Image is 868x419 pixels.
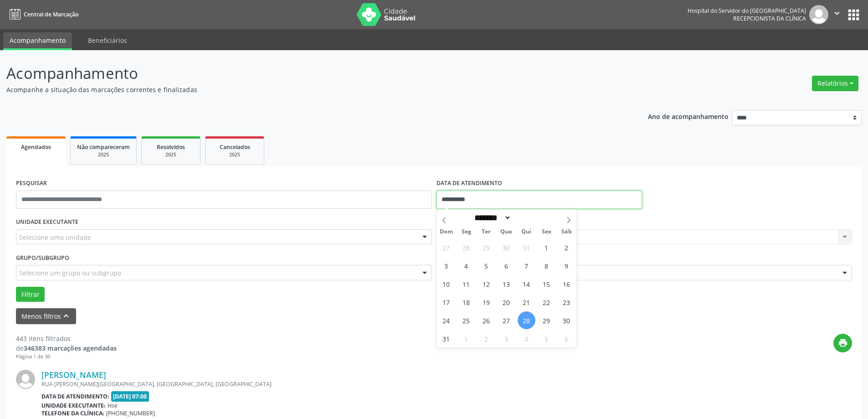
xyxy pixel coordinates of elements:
[16,343,117,353] div: de
[41,393,109,400] b: Data de atendimento:
[648,110,729,122] p: Ano de acompanhamento
[558,257,575,274] span: Agosto 9, 2025
[538,275,555,293] span: Agosto 15, 2025
[498,293,515,311] span: Agosto 20, 2025
[478,257,495,274] span: Agosto 5, 2025
[812,76,858,91] button: Relatórios
[437,238,455,256] span: Julho 27, 2025
[41,370,106,380] a: [PERSON_NAME]
[457,275,475,293] span: Agosto 11, 2025
[838,338,848,348] i: print
[16,176,47,191] label: PESQUISAR
[538,311,555,329] span: Agosto 29, 2025
[518,311,535,329] span: Agosto 28, 2025
[19,233,91,242] span: Selecione uma unidade
[212,151,257,158] div: 2025
[516,229,536,235] span: Qui
[498,311,515,329] span: Agosto 27, 2025
[16,370,35,389] img: img
[6,62,605,85] p: Acompanhamento
[437,176,502,191] label: DATA DE ATENDIMENTO
[16,251,69,265] label: Grupo/Subgrupo
[518,275,535,293] span: Agosto 14, 2025
[476,229,496,235] span: Ter
[457,238,475,256] span: Julho 28, 2025
[220,143,250,151] span: Cancelados
[478,330,495,347] span: Setembro 2, 2025
[16,308,76,324] button: Menos filtroskeyboard_arrow_up
[538,238,555,256] span: Agosto 1, 2025
[457,330,475,347] span: Setembro 1, 2025
[106,409,155,417] span: [PHONE_NUMBER]
[77,151,130,158] div: 2025
[157,143,185,151] span: Resolvidos
[478,238,495,256] span: Julho 29, 2025
[538,330,555,347] span: Setembro 5, 2025
[498,257,515,274] span: Agosto 6, 2025
[733,15,806,22] span: Recepcionista da clínica
[511,213,541,222] input: Year
[61,311,71,321] i: keyboard_arrow_up
[536,229,556,235] span: Sex
[518,330,535,347] span: Setembro 4, 2025
[457,293,475,311] span: Agosto 18, 2025
[437,330,455,347] span: Agosto 31, 2025
[437,257,455,274] span: Agosto 3, 2025
[809,5,828,24] img: img
[498,275,515,293] span: Agosto 13, 2025
[437,229,457,235] span: Dom
[518,257,535,274] span: Agosto 7, 2025
[82,32,134,48] a: Beneficiários
[457,311,475,329] span: Agosto 25, 2025
[518,293,535,311] span: Agosto 21, 2025
[437,311,455,329] span: Agosto 24, 2025
[518,238,535,256] span: Julho 31, 2025
[498,238,515,256] span: Julho 30, 2025
[558,293,575,311] span: Agosto 23, 2025
[558,330,575,347] span: Setembro 6, 2025
[41,402,106,409] b: Unidade executante:
[832,8,842,18] i: 
[16,287,45,302] button: Filtrar
[16,353,117,361] div: Página 1 de 30
[538,257,555,274] span: Agosto 8, 2025
[77,143,130,151] span: Não compareceram
[148,151,194,158] div: 2025
[828,5,846,24] button: 
[437,293,455,311] span: Agosto 17, 2025
[496,229,516,235] span: Qua
[6,7,78,22] a: Central de Marcação
[19,268,121,278] span: Selecione um grupo ou subgrupo
[556,229,576,235] span: Sáb
[24,344,117,352] strong: 346383 marcações agendadas
[558,275,575,293] span: Agosto 16, 2025
[478,293,495,311] span: Agosto 19, 2025
[108,402,118,409] span: Hse
[498,330,515,347] span: Setembro 3, 2025
[478,311,495,329] span: Agosto 26, 2025
[846,7,862,23] button: apps
[558,311,575,329] span: Agosto 30, 2025
[472,213,512,222] select: Month
[457,257,475,274] span: Agosto 4, 2025
[538,293,555,311] span: Agosto 22, 2025
[21,143,51,151] span: Agendados
[437,275,455,293] span: Agosto 10, 2025
[688,7,806,15] div: Hospital do Servidor do [GEOGRAPHIC_DATA]
[558,238,575,256] span: Agosto 2, 2025
[41,380,715,388] div: RUA [PERSON_NAME][GEOGRAPHIC_DATA], [GEOGRAPHIC_DATA], [GEOGRAPHIC_DATA]
[16,334,117,343] div: 443 itens filtrados
[6,85,605,94] p: Acompanhe a situação das marcações correntes e finalizadas
[3,32,72,50] a: Acompanhamento
[24,10,78,18] span: Central de Marcação
[16,215,78,229] label: UNIDADE EXECUTANTE
[111,391,149,402] span: [DATE] 07:00
[833,334,852,352] button: print
[478,275,495,293] span: Agosto 12, 2025
[41,409,104,417] b: Telefone da clínica:
[456,229,476,235] span: Seg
